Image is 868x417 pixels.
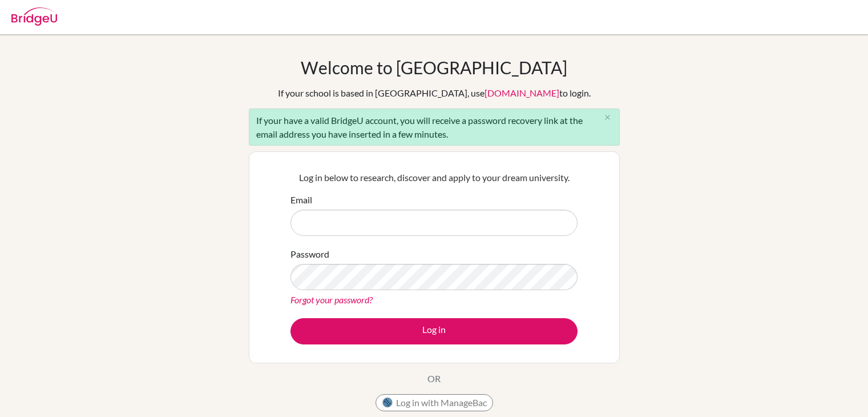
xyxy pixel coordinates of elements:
p: Log in below to research, discover and apply to your dream university. [290,171,578,185]
label: Password [290,247,329,261]
a: Forgot your password? [290,294,373,305]
i: close [603,113,612,122]
div: If your school is based in [GEOGRAPHIC_DATA], use to login. [278,86,591,100]
button: Log in [290,318,578,344]
h1: Welcome to [GEOGRAPHIC_DATA] [301,57,567,78]
button: Close [596,109,619,126]
div: If your have a valid BridgeU account, you will receive a password recovery link at the email addr... [249,109,620,146]
p: OR [427,372,441,386]
a: [DOMAIN_NAME] [485,87,559,98]
img: Bridge-U [11,7,57,26]
label: Email [290,193,312,207]
button: Log in with ManageBac [376,394,493,411]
